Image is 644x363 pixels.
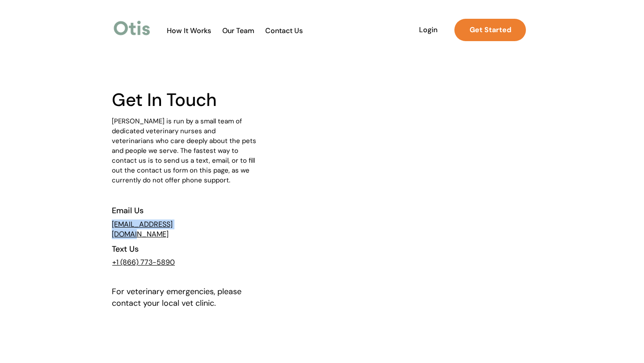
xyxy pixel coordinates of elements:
[157,257,175,267] u: 5890
[260,26,307,35] span: Contact Us
[112,286,241,308] span: For veterinary emergencies, please contact your local vet clinic.
[216,26,260,35] a: Our Team
[162,26,216,35] a: How It Works
[112,257,157,267] a: +1 (866) 773-
[162,26,216,35] span: How It Works
[216,26,260,35] span: Our Team
[112,117,256,185] span: [PERSON_NAME] is run by a small team of dedicated veterinary nurses and veterinarians who care de...
[407,25,449,34] span: Login
[470,25,511,34] strong: Get Started
[112,88,217,111] span: Get In Touch
[407,19,449,41] a: Login
[260,26,307,35] a: Contact Us
[454,19,526,41] a: Get Started
[112,219,173,239] a: [EMAIL_ADDRESS][DOMAIN_NAME]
